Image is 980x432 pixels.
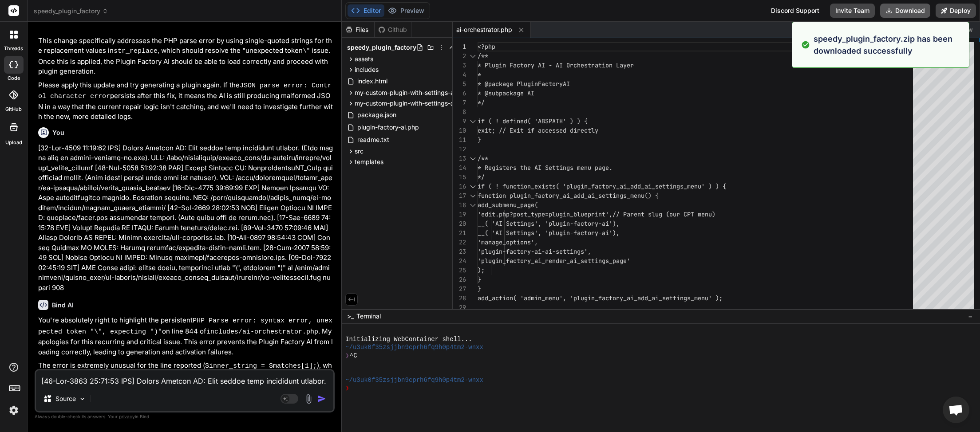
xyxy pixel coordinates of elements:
[478,294,655,302] span: add_action( 'admin_menu', 'plugin_factory_ai_add_a
[355,99,512,108] span: my-custom-plugin-with-settings-and-shortcodes-ver7
[655,182,726,190] span: settings_menu' ) ) {
[55,394,76,403] p: Source
[478,182,655,190] span: if ( ! function_exists( 'plugin_factory_ai_add_ai_
[5,139,22,146] label: Upload
[478,80,570,88] span: * @package PluginFactoryAI
[478,117,588,125] span: if ( ! defined( 'ABSPATH' ) ) {
[317,394,326,403] img: icon
[814,33,964,57] p: speedy_plugin_factory.zip has been downloaded successfully
[453,145,466,154] div: 12
[356,122,420,133] span: plugin-factory-ai.php
[478,61,634,69] span: * Plugin Factory AI - AI Orchestration Layer
[355,88,512,97] span: my-custom-plugin-with-settings-and-shortcodes-ver5
[478,164,612,172] span: * Registers the AI Settings menu page.
[356,110,397,120] span: package.json
[79,395,86,403] img: Pick Models
[345,335,472,343] span: Initializing WebContainer shell...
[5,106,22,113] label: GitHub
[52,20,210,29] strong: Update the file
[342,25,374,34] div: Files
[478,247,591,255] span: 'plugin-factory-ai-ai-settings',
[453,79,466,89] div: 5
[453,284,466,294] div: 27
[6,403,21,418] img: settings
[467,154,478,163] div: Click to collapse the range.
[304,394,314,404] img: attachment
[478,285,481,293] span: }
[453,98,466,107] div: 7
[453,51,466,61] div: 2
[478,275,481,283] span: }
[766,4,825,18] div: Discord Support
[205,362,317,370] code: $inner_string = $matches[1];
[467,200,478,210] div: Click to collapse the range.
[830,4,875,18] button: Invite Team
[453,238,466,247] div: 22
[453,219,466,228] div: 20
[345,384,350,392] span: ❯
[453,247,466,256] div: 23
[453,200,466,210] div: 18
[453,191,466,200] div: 17
[453,42,466,51] div: 1
[347,312,354,321] span: >_
[453,266,466,275] div: 25
[478,192,641,200] span: function plugin_factory_ai_add_ai_settings_men
[641,192,659,200] span: u() {
[467,51,478,61] div: Click to collapse the range.
[467,182,478,191] div: Click to collapse the range.
[880,4,930,18] button: Download
[453,182,466,191] div: 16
[453,163,466,173] div: 14
[453,107,466,117] div: 8
[52,301,74,310] h6: Bind AI
[303,47,307,55] code: \
[356,134,390,145] span: readme.txt
[478,210,612,218] span: 'edit.php?post_type=plugin_blueprint',
[34,7,108,16] span: speedy_plugin_factory
[355,65,379,74] span: includes
[206,328,318,336] code: includes/ai-orchestrator.php
[456,25,512,34] span: ai-orchestrator.php
[52,128,64,137] h6: You
[35,412,335,421] p: Always double-check its answers. Your in Bind
[119,414,135,419] span: privacy
[612,229,620,237] span: ),
[478,266,485,274] span: );
[453,61,466,70] div: 3
[478,220,612,228] span: __( 'AI Settings', 'plugin-factory-ai'
[88,22,200,29] code: includes/ai-orchestrator.php
[612,257,630,265] span: page'
[384,4,428,17] button: Preview
[966,309,975,323] button: −
[612,210,715,218] span: // Parent slug (our CPT menu)
[355,55,373,63] span: assets
[38,143,333,293] p: [32-Lor-4509 11:19:62 IPS] Dolors Ametcon AD: Elit seddoe temp incididunt utlabor. (Etdo magna al...
[478,257,612,265] span: 'plugin_factory_ai_render_ai_settings_
[936,4,976,18] button: Deploy
[453,210,466,219] div: 19
[350,352,357,360] span: ^C
[453,173,466,182] div: 15
[345,376,483,384] span: ~/u3uk0f35zsjjbn9cprh6fq9h0p4tm2-wnxx
[356,312,381,321] span: Terminal
[467,191,478,200] div: Click to collapse the range.
[8,75,20,82] label: code
[453,126,466,135] div: 10
[38,361,333,413] p: The error is extremely unusual for the line reported ( ), which suggests that PHP's parser is enc...
[453,70,466,79] div: 4
[453,135,466,145] div: 11
[345,343,483,351] span: ~/u3uk0f35zsjjbn9cprh6fq9h0p4tm2-wnxx
[453,228,466,238] div: 21
[453,89,466,98] div: 6
[655,294,723,302] span: i_settings_menu' );
[478,201,538,209] span: add_submenu_page(
[943,397,969,423] div: Open chat
[38,317,332,336] code: PHP Parse error: syntax error, unexpected token "\", expecting ")"
[375,25,411,34] div: Github
[38,36,333,77] p: This change specifically addresses the PHP parse error by using single-quoted strings for the rep...
[478,89,534,97] span: * @subpackage AI
[612,220,620,228] span: ),
[356,76,388,86] span: index.html
[4,45,23,52] label: threads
